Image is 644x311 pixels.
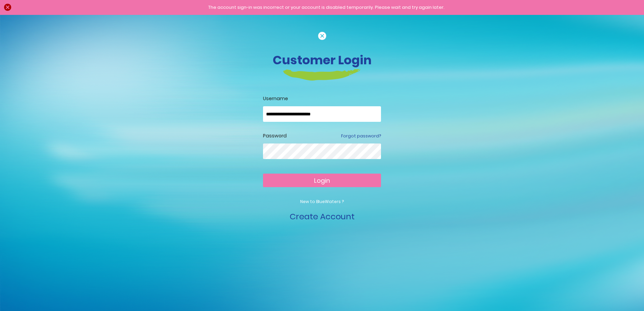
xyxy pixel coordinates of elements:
p: New to BlueWaters ? [263,199,381,205]
a: Create Account [290,211,355,222]
span: Login [314,176,330,185]
h3: Customer Login [135,53,510,67]
img: login-heading-border.png [283,69,361,81]
a: Forgot password? [341,133,381,139]
div: The account sign-in was incorrect or your account is disabled temporarily. Please wait and try ag... [15,4,637,11]
img: cancel [318,32,326,40]
button: Login [263,174,381,187]
label: Password [263,132,287,139]
label: Username [263,95,381,102]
